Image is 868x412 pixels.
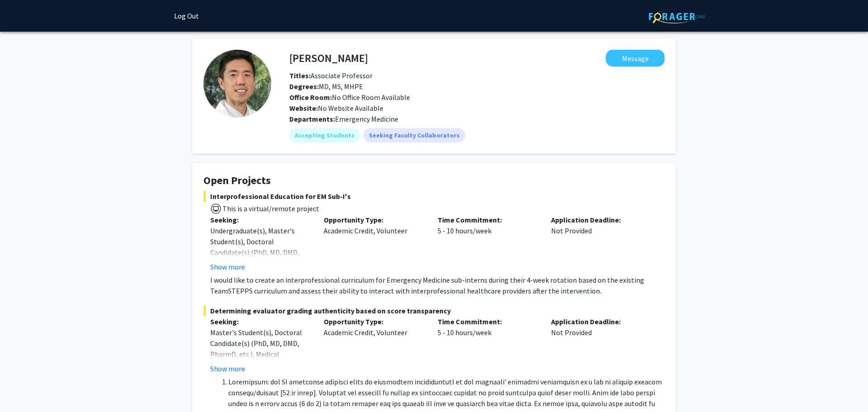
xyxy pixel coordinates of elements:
span: No Office Room Available [289,93,410,102]
p: I would like to create an interprofessional curriculum for Emergency Medicine sub-interns during ... [210,275,665,296]
div: Not Provided [544,316,658,374]
p: Seeking: [210,214,310,225]
span: MD, MS, MHPE [289,82,363,91]
div: 5 - 10 hours/week [431,214,544,272]
p: Opportunity Type: [324,316,424,327]
mat-chip: Accepting Students [289,128,360,142]
span: Associate Professor [289,71,373,80]
p: Application Deadline: [551,214,651,225]
span: Interprofessional Education for EM Sub-I's [203,191,665,202]
img: ForagerOne Logo [649,9,705,24]
div: Not Provided [544,214,658,272]
h4: [PERSON_NAME] [289,50,368,66]
p: Time Commitment: [438,316,538,327]
div: 5 - 10 hours/week [431,316,544,374]
mat-chip: Seeking Faculty Collaborators [363,128,465,142]
span: This is a virtual/remote project [222,204,319,213]
b: Departments: [289,114,335,123]
h4: Open Projects [203,174,665,187]
div: Undergraduate(s), Master's Student(s), Doctoral Candidate(s) (PhD, MD, DMD, PharmD, etc.), Faculty [210,225,310,269]
span: No Website Available [289,104,383,113]
span: Emergency Medicine [335,114,398,123]
p: Opportunity Type: [324,214,424,225]
span: Determining evaluator grading authenticity based on score transparency [203,305,665,316]
b: Website: [289,104,318,113]
p: Time Commitment: [438,214,538,225]
button: Show more [210,261,245,272]
div: Academic Credit, Volunteer [317,214,430,272]
b: Titles: [289,71,311,80]
b: Office Room: [289,93,332,102]
div: Master's Student(s), Doctoral Candidate(s) (PhD, MD, DMD, PharmD, etc.), Medical Resident(s) / Me... [210,327,310,381]
img: Profile Picture [203,50,271,118]
button: Message Xiao Chi Zhang [606,50,665,66]
p: Seeking: [210,316,310,327]
button: Show more [210,363,245,374]
div: Academic Credit, Volunteer [317,316,430,374]
p: Application Deadline: [551,316,651,327]
b: Degrees: [289,82,319,91]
